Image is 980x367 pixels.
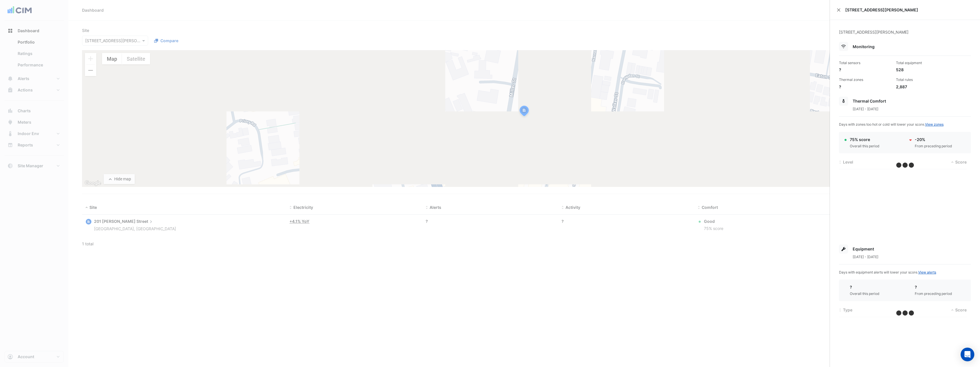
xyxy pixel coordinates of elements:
span: Score [955,307,967,312]
div: ? [850,284,879,290]
div: From preceding period [915,144,952,149]
span: [DATE] - [DATE] [853,255,878,259]
div: ? [839,84,891,90]
div: Overall this period [850,144,879,149]
div: 2,887 [896,84,948,90]
div: Overall this period [850,291,879,296]
div: Total sensors [839,60,891,66]
div: [STREET_ADDRESS][PERSON_NAME] [839,29,971,42]
span: Thermal Comfort [853,99,886,103]
div: ? [915,284,952,290]
a: View alerts [918,270,936,274]
span: [DATE] - [DATE] [853,107,878,111]
div: 528 [896,67,948,73]
div: From preceding period [915,291,952,296]
span: Days with zones too hot or cold will lower your score. [839,122,944,127]
div: -20% [915,136,952,142]
div: ? [839,67,891,73]
div: 75% score [850,136,879,142]
span: Monitoring [853,44,875,49]
span: Days with equipment alerts will lower your score. [839,270,936,274]
span: Score [955,160,967,164]
div: Total equipment [896,60,948,66]
span: [STREET_ADDRESS][PERSON_NAME] [845,7,973,13]
a: View zones [925,122,944,127]
button: Close [837,8,841,12]
div: Open Intercom Messenger [961,348,974,361]
div: Thermal zones [839,77,891,82]
span: Type [843,307,852,312]
span: Equipment [853,246,874,251]
span: Level [843,160,853,164]
div: Total rules [896,77,948,82]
